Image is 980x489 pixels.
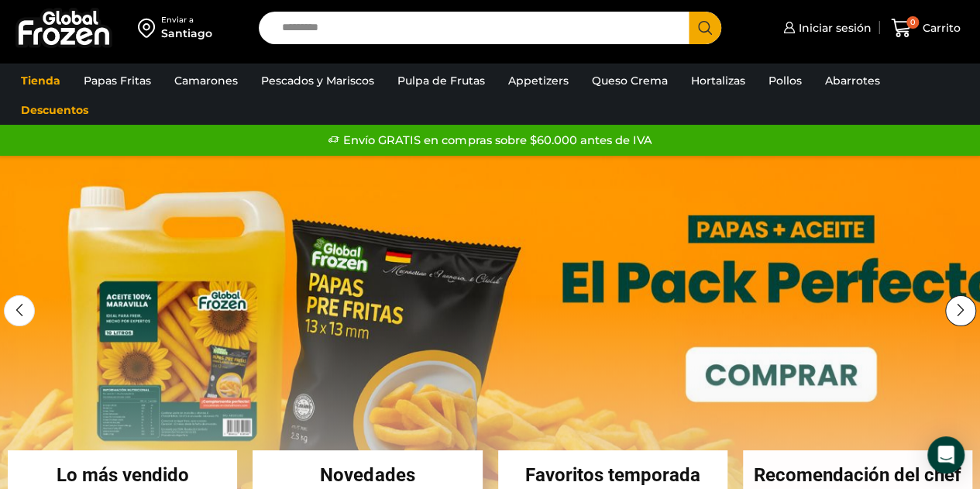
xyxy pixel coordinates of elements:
h2: Favoritos temporada [498,466,727,484]
a: Pulpa de Frutas [390,66,493,95]
span: 0 [906,16,919,29]
button: Search button [689,12,721,44]
a: Camarones [167,66,246,95]
div: Santiago [161,26,212,41]
a: Tienda [13,66,68,95]
a: Papas Fritas [76,66,159,95]
h2: Novedades [253,466,482,484]
div: Open Intercom Messenger [927,436,965,474]
a: Queso Crema [584,66,676,95]
div: Enviar a [161,15,212,26]
span: Carrito [919,20,961,36]
a: Pescados y Mariscos [253,66,382,95]
a: Appetizers [500,66,576,95]
h2: Lo más vendido [8,466,237,484]
a: Iniciar sesión [779,12,872,43]
div: Next slide [945,295,976,326]
a: Pollos [761,66,810,95]
a: Descuentos [13,95,96,125]
h2: Recomendación del chef [743,466,972,484]
a: Hortalizas [683,66,753,95]
img: address-field-icon.svg [138,15,161,41]
div: Previous slide [4,295,35,326]
a: 0 Carrito [887,10,965,46]
a: Abarrotes [817,66,888,95]
span: Iniciar sesión [795,20,872,36]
